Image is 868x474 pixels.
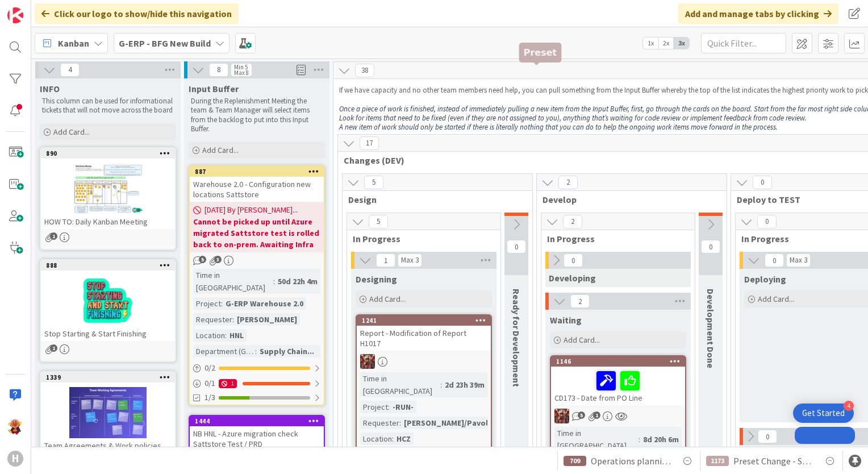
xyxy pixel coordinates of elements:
[678,3,838,24] div: Add and manage tabs by clicking
[214,256,222,263] span: 3
[551,409,685,423] div: JK
[570,294,590,308] span: 2
[550,314,582,326] span: Waiting
[41,148,175,159] div: 890
[674,38,689,49] span: 3x
[7,419,23,435] img: LC
[802,408,845,419] div: Get Started
[507,240,526,253] span: 0
[643,38,658,49] span: 1x
[360,433,392,445] div: Location
[591,454,671,468] span: Operations planning board Changing operations to external via Multiselect CD_011_HUISCH_Internal ...
[339,113,807,123] em: Look for items that need to be fixed (even if they are not assigned to you), anything that’s wait...
[364,176,383,189] span: 5
[35,3,239,24] div: Click our logo to show/hide this navigation
[193,329,225,342] div: Location
[554,427,639,452] div: Time in [GEOGRAPHIC_DATA]
[744,273,786,285] span: Deploying
[191,97,323,134] p: During the Replenishment Meeting the team & Team Manager will select items from the backlog to pu...
[551,356,685,405] div: 1146CD173 - Date from PO Line
[234,64,248,70] div: Min 5
[733,454,814,468] span: Preset Change - Shipping in Shipping Schedule
[593,411,600,419] span: 1
[701,240,720,253] span: 0
[356,273,397,285] span: Designing
[390,401,416,413] div: -RUN-
[209,63,228,77] span: 8
[399,417,401,429] span: :
[547,233,681,244] span: In Progress
[793,404,854,423] div: Open Get Started checklist, remaining modules: 4
[50,344,57,352] span: 1
[202,145,239,155] span: Add Card...
[388,401,390,413] span: :
[339,122,778,132] em: A new item of work should only be started if there is literally nothing that you can do to help t...
[225,329,227,342] span: :
[758,294,794,304] span: Add Card...
[360,417,399,429] div: Requester
[46,149,175,157] div: 890
[542,194,712,205] span: Develop
[551,367,685,405] div: CD173 - Date from PO Line
[190,416,324,426] div: 1444
[234,313,300,326] div: [PERSON_NAME]
[53,127,90,137] span: Add Card...
[205,362,215,374] span: 0 / 2
[119,38,211,49] b: G-ERP - BFG New Build
[193,313,232,326] div: Requester
[7,7,23,23] img: Visit kanbanzone.com
[257,345,317,357] div: Supply Chain...
[348,194,518,205] span: Design
[255,345,257,357] span: :
[394,433,414,445] div: HCZ
[46,261,175,269] div: 888
[442,379,487,391] div: 2d 23h 39m
[355,64,374,77] span: 38
[234,70,249,76] div: Max 8
[564,335,600,345] span: Add Card...
[193,297,221,310] div: Project
[7,451,23,467] div: H
[190,376,324,390] div: 0/11
[524,47,557,58] h5: Preset
[41,438,175,453] div: Team Agreements & Work policies
[190,167,324,177] div: 887
[401,417,498,429] div: [PERSON_NAME]/Pavol...
[193,216,320,250] b: Cannot be picked up until Azure migrated Sattstore test is rolled back to on-prem. Awaiting Infra
[357,315,491,326] div: 1241
[360,136,379,150] span: 17
[639,433,640,446] span: :
[753,176,772,189] span: 0
[362,317,491,325] div: 1241
[701,33,786,53] input: Quick Filter...
[357,315,491,351] div: 1241Report - Modification of Report H1017
[376,253,395,267] span: 1
[221,297,223,310] span: :
[440,379,442,391] span: :
[41,372,175,382] div: 1339
[227,329,247,342] div: HNL
[189,83,239,94] span: Input Buffer
[42,97,174,115] p: This column can be used for informational tickets that will not move across the board
[556,357,685,365] div: 1146
[401,257,419,263] div: Max 3
[41,148,175,229] div: 890HOW TO: Daily Kanban Meeting
[369,215,388,228] span: 5
[223,297,306,310] div: G-ERP Warehouse 2.0
[41,260,175,271] div: 888
[360,354,375,369] img: JK
[564,456,586,466] div: 709
[357,354,491,369] div: JK
[193,269,273,294] div: Time in [GEOGRAPHIC_DATA]
[190,361,324,375] div: 0/2
[273,275,275,288] span: :
[578,411,585,419] span: 5
[765,253,784,267] span: 0
[190,416,324,451] div: 1444NB HNL - Azure migration check Sattstore Test / PRD
[551,356,685,367] div: 1146
[50,232,57,240] span: 1
[357,326,491,351] div: Report - Modification of Report H1017
[205,377,215,389] span: 0 / 1
[790,257,807,263] div: Max 3
[190,177,324,202] div: Warehouse 2.0 - Configuration new locations Sattstore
